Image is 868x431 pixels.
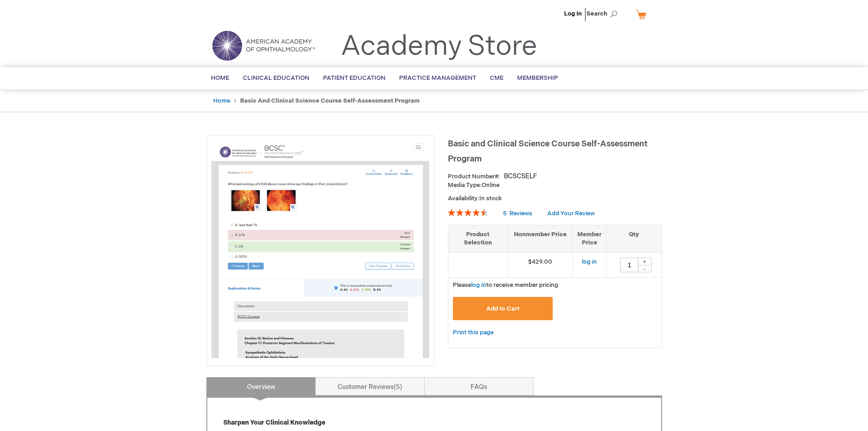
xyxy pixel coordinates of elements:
[394,383,402,391] span: 5
[223,419,325,426] strong: Sharpen Your Clinical Knowledge
[448,139,647,164] span: Basic and Clinical Science Course Self-Assessment Program
[479,195,502,202] span: In stock
[448,194,662,203] p: Availability:
[582,258,597,265] a: log in
[240,97,420,104] strong: Basic and Clinical Science Course Self-Assessment Program
[453,281,558,289] span: Please to receive member pricing
[213,97,230,104] a: Home
[206,377,316,395] a: Overview
[448,209,488,216] div: 92%
[564,10,582,17] a: Log In
[517,74,558,82] span: Membership
[504,172,537,181] div: BCSCSELF
[448,173,500,180] strong: Product Number
[638,265,652,272] div: -
[490,74,503,82] span: CME
[638,258,652,265] div: +
[211,140,429,358] img: Basic and Clinical Science Course Self-Assessment Program
[508,225,573,252] th: Nonmember Price
[453,327,493,338] a: Print this page
[315,377,425,395] a: Customer Reviews5
[448,225,508,252] th: Product Selection
[508,252,573,277] td: $429.00
[211,74,229,82] span: Home
[424,377,534,395] a: FAQs
[448,181,662,190] p: Online
[341,30,537,63] a: Academy Store
[323,74,385,82] span: Patient Education
[453,297,553,320] button: Add to Cart
[503,210,507,217] span: 5
[509,210,532,217] span: Reviews
[586,5,621,23] span: Search
[399,74,476,82] span: Practice Management
[471,281,486,289] a: log in
[448,182,482,189] strong: Media Type:
[606,225,662,252] th: Qty
[573,225,606,252] th: Member Price
[486,305,519,312] span: Add to Cart
[620,258,638,272] input: Qty
[547,210,595,217] a: Add Your Review
[503,210,534,217] a: 5 Reviews
[243,74,309,82] span: Clinical Education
